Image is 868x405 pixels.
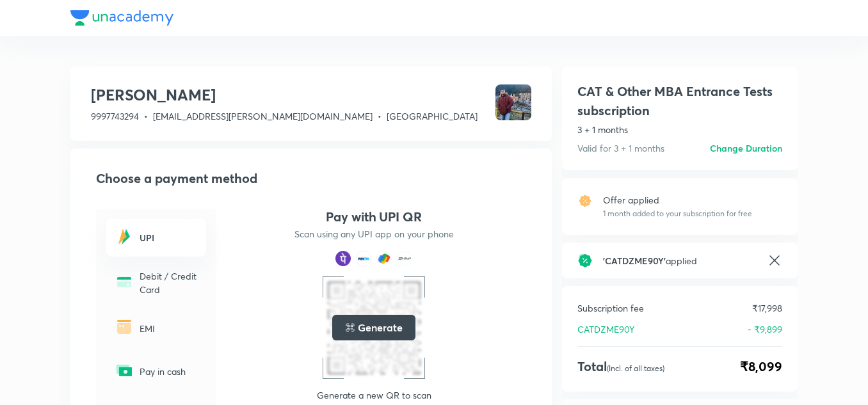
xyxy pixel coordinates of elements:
[603,255,666,267] span: ' CATDZME90Y '
[603,193,752,207] p: Offer applied
[577,301,644,315] p: Subscription fee
[603,208,752,219] p: 1 month added to your subscription for free
[577,193,593,209] img: offer
[91,110,139,122] span: 9997743294
[603,254,757,267] h6: applied
[607,363,664,373] p: (Incl. of all taxes)
[495,84,531,120] img: Avatar
[91,84,478,105] h3: [PERSON_NAME]
[740,357,782,376] span: ₹8,099
[114,317,134,337] img: -
[114,360,134,381] img: -
[376,251,392,266] img: payment method
[140,322,198,335] p: EMI
[140,269,198,296] p: Debit / Credit Card
[114,272,134,292] img: -
[96,169,531,188] h2: Choose a payment method
[326,209,422,225] h4: Pay with UPI QR
[114,226,134,247] img: -
[387,110,478,122] span: [GEOGRAPHIC_DATA]
[710,141,782,155] h6: Change Duration
[140,231,198,244] h6: UPI
[577,141,664,155] p: Valid for 3 + 1 months
[144,110,148,122] span: •
[397,251,412,266] img: payment method
[577,357,664,376] h4: Total
[356,251,371,266] img: payment method
[752,301,782,315] p: ₹17,998
[153,110,373,122] span: [EMAIL_ADDRESS][PERSON_NAME][DOMAIN_NAME]
[140,365,198,378] p: Pay in cash
[345,322,355,333] img: loading..
[335,251,351,266] img: payment method
[294,228,454,241] p: Scan using any UPI app on your phone
[317,389,431,402] p: Generate a new QR to scan
[748,322,782,336] p: - ₹9,899
[358,320,402,335] h5: Generate
[577,82,782,120] h1: CAT & Other MBA Entrance Tests subscription
[577,123,782,136] p: 3 + 1 months
[577,322,634,336] p: CATDZME90Y
[378,110,382,122] span: •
